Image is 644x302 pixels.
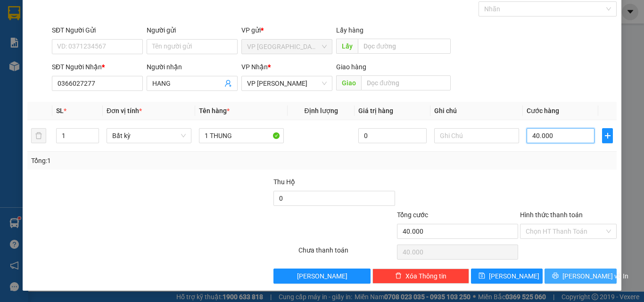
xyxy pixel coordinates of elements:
button: plus [602,128,613,143]
span: Xóa Thông tin [405,271,446,281]
input: Ghi Chú [434,128,519,143]
input: VD: Bàn, Ghế [199,128,284,143]
span: VP Nhận [241,63,268,71]
span: Giá trị hàng [358,107,393,114]
span: Lấy hàng [336,26,363,34]
span: [PERSON_NAME] và In [562,271,628,281]
span: Lấy [336,39,358,54]
img: logo.jpg [102,12,125,34]
b: [PERSON_NAME] [12,61,53,105]
span: Định lượng [304,107,338,114]
b: [DOMAIN_NAME] [79,36,130,43]
span: printer [552,272,559,280]
div: Chưa thanh toán [297,245,396,261]
span: SL [56,107,64,114]
span: Thu Hộ [273,178,295,186]
button: save[PERSON_NAME] [471,269,543,284]
b: BIÊN NHẬN GỬI HÀNG HÓA [61,14,91,90]
button: [PERSON_NAME] [273,269,370,284]
th: Ghi chú [430,102,523,120]
span: save [479,272,485,280]
span: Bất kỳ [112,129,186,143]
div: Tổng: 1 [31,155,249,166]
button: deleteXóa Thông tin [372,269,469,284]
span: Đơn vị tính [107,107,142,114]
span: VP Sài Gòn [247,40,327,54]
button: printer[PERSON_NAME] và In [545,269,617,284]
div: SĐT Người Nhận [52,62,143,72]
label: Hình thức thanh toán [520,211,583,219]
span: user-add [224,80,232,87]
span: Tên hàng [199,107,230,114]
span: [PERSON_NAME] [297,271,347,281]
div: VP gửi [241,25,332,35]
input: Dọc đường [358,39,451,54]
span: VP Phan Thiết [247,76,327,90]
span: delete [395,272,402,280]
span: Cước hàng [527,107,559,114]
input: 0 [358,128,426,143]
span: Giao [336,75,361,90]
div: Người nhận [147,62,238,72]
input: Dọc đường [361,75,451,90]
div: Người gửi [147,25,238,35]
span: [PERSON_NAME] [489,271,539,281]
div: SĐT Người Gửi [52,25,143,35]
span: plus [603,132,612,139]
button: delete [31,128,46,143]
span: Giao hàng [336,63,366,71]
li: (c) 2017 [79,45,130,57]
span: Tổng cước [397,211,428,219]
